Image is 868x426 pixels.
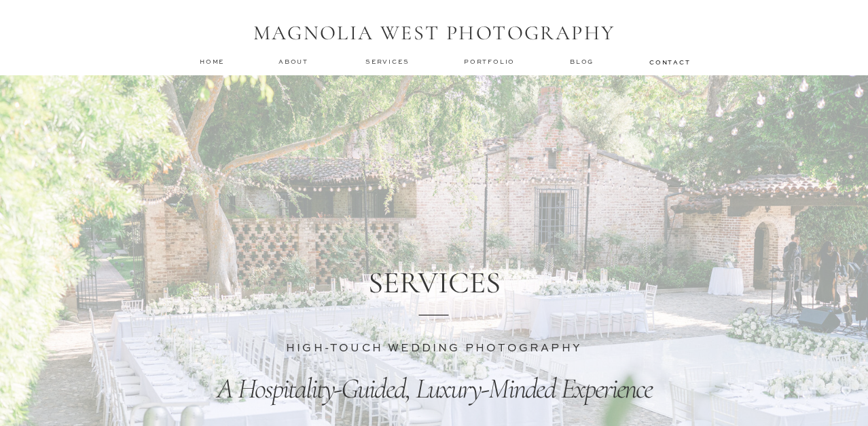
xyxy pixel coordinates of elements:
[365,57,411,66] a: services
[570,57,597,66] a: Blog
[367,265,501,298] h1: SERVICES
[278,57,312,66] a: about
[200,57,225,66] a: home
[157,370,712,409] p: A Hospitality-Guided, Luxury-Minded Experience
[464,57,518,66] a: Portfolio
[649,58,689,66] a: contact
[244,21,624,47] h1: MAGNOLIA WEST PHOTOGRAPHY
[269,341,599,354] h3: HIGH-TOUCH WEDDING PHOTOGRAPHY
